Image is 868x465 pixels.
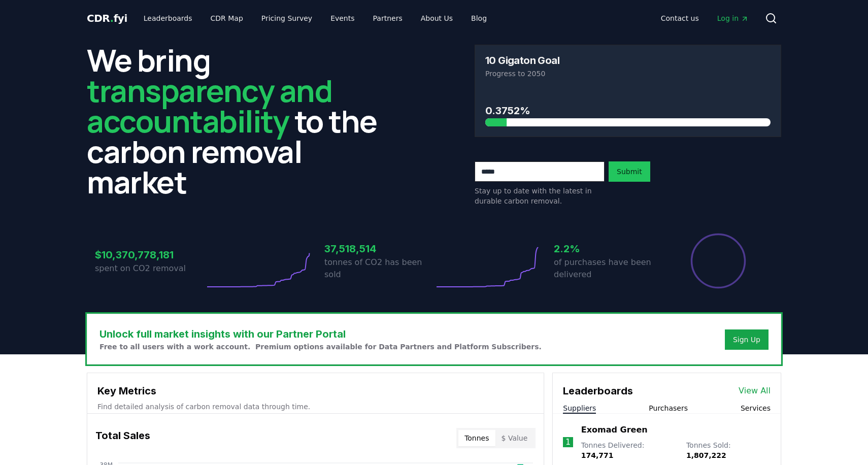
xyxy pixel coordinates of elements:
[95,247,205,262] h3: $10,370,778,181
[653,9,707,27] a: Contact us
[554,256,663,281] p: of purchases have been delivered
[253,9,320,27] a: Pricing Survey
[87,45,393,197] h2: We bring to the carbon removal market
[458,430,495,446] button: Tonnes
[581,451,614,459] span: 174,771
[485,55,559,65] h3: 10 Gigaton Goal
[485,69,771,79] p: Progress to 2050
[97,383,533,398] h3: Key Metrics
[581,440,676,460] p: Tonnes Delivered :
[725,329,769,350] button: Sign Up
[475,186,605,206] p: Stay up to date with the latest in durable carbon removal.
[95,428,150,448] h3: Total Sales
[136,9,495,27] nav: Main
[87,11,127,25] a: CDR.fyi
[686,440,771,460] p: Tonnes Sold :
[99,342,542,352] p: Free to all users with a work account. Premium options available for Data Partners and Platform S...
[653,9,757,27] nav: Main
[324,256,434,281] p: tonnes of CO2 has been sold
[733,335,760,345] a: Sign Up
[717,13,749,23] span: Log in
[324,241,434,256] h3: 37,518,514
[690,233,747,289] div: Percentage of sales delivered
[413,9,461,27] a: About Us
[365,9,411,27] a: Partners
[87,12,127,24] span: CDR fyi
[686,451,726,459] span: 1,807,222
[463,9,495,27] a: Blog
[495,430,534,446] button: $ Value
[99,326,542,342] h3: Unlock full market insights with our Partner Portal
[581,424,648,436] a: Exomad Green
[87,70,332,142] span: transparency and accountability
[136,9,201,27] a: Leaderboards
[554,241,663,256] h3: 2.2%
[739,385,771,397] a: View All
[709,9,757,27] a: Log in
[95,262,205,275] p: spent on CO2 removal
[322,9,362,27] a: Events
[563,403,596,413] button: Suppliers
[741,403,771,413] button: Services
[485,103,771,118] h3: 0.3752%
[97,402,533,412] p: Find detailed analysis of carbon removal data through time.
[203,9,251,27] a: CDR Map
[649,403,688,413] button: Purchasers
[565,436,571,448] p: 1
[609,161,650,182] button: Submit
[563,383,633,398] h3: Leaderboards
[110,12,114,24] span: .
